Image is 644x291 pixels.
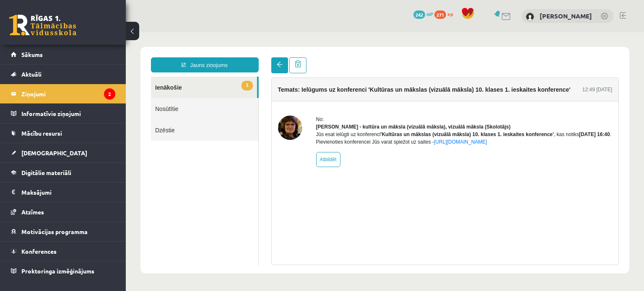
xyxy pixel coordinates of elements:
[11,143,115,162] a: [DEMOGRAPHIC_DATA]
[21,129,62,137] span: Mācību resursi
[25,44,131,66] a: 1Ienākošie
[21,183,115,202] legend: Maksājumi
[540,12,592,20] a: [PERSON_NAME]
[11,84,115,103] a: Ziņojumi2
[190,92,385,98] strong: [PERSON_NAME] - kultūra un māksla (vizuālā māksla), vizuālā māksla (Skolotājs)
[21,104,115,123] legend: Informatīvie ziņojumi
[21,228,88,235] span: Motivācijas programma
[426,10,433,17] span: mP
[526,13,534,21] img: Helēna Tīna Dubrovska
[21,51,43,58] span: Sākums
[21,247,57,255] span: Konferences
[457,54,486,61] div: 12:49 [DATE]
[11,124,115,143] a: Mācību resursi
[11,183,115,202] a: Maksājumi
[190,98,487,113] div: Jūs esat ielūgti uz konferenci , kas notiks . Pievienoties konferencei Jūs varat spiežot uz saites -
[190,83,487,91] div: No:
[25,25,133,40] a: Jauns ziņojums
[152,83,177,108] img: Ilze Kolka - kultūra un māksla (vizuālā māksla), vizuālā māksla
[21,70,42,78] span: Aktuāli
[413,10,433,17] a: 242 mP
[11,45,115,64] a: Sākums
[255,99,428,105] b: 'Kultūras un mākslas (vizuālā māksla) 10. klases 1. ieskaites konference'
[190,120,215,135] a: Atbildēt
[21,149,87,157] span: [DEMOGRAPHIC_DATA]
[21,84,115,103] legend: Ziņojumi
[104,88,115,100] i: 2
[11,64,115,84] a: Aktuāli
[434,10,446,19] span: 271
[453,99,484,105] b: [DATE] 16:40
[25,66,132,87] a: Nosūtītie
[11,104,115,123] a: Informatīvie ziņojumi
[21,208,44,216] span: Atzīmes
[116,49,127,58] span: 1
[9,15,76,36] a: Rīgas 1. Tālmācības vidusskola
[434,10,457,17] a: 271 xp
[21,169,71,176] span: Digitālie materiāli
[21,267,94,275] span: Proktoringa izmēģinājums
[447,10,453,17] span: xp
[413,10,425,19] span: 242
[308,107,361,113] a: [URL][DOMAIN_NAME]
[25,87,132,108] a: Dzēstie
[11,261,115,281] a: Proktoringa izmēģinājums
[152,54,445,61] h4: Temats: Ielūgums uz konferenci 'Kultūras un mākslas (vizuālā māksla) 10. klases 1. ieskaites konf...
[11,202,115,221] a: Atzīmes
[11,163,115,182] a: Digitālie materiāli
[11,242,115,261] a: Konferences
[11,222,115,241] a: Motivācijas programma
